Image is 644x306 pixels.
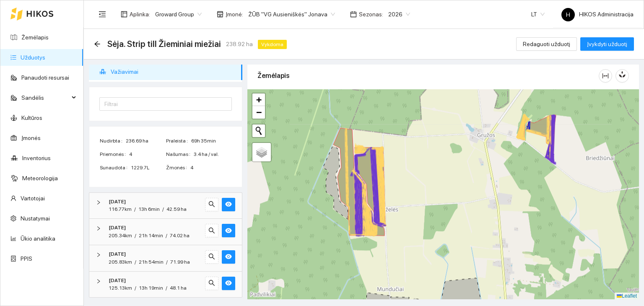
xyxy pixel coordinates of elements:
span: 42.59 ha [166,206,187,212]
span: H [566,8,570,21]
span: 2026 [388,8,410,21]
span: / [166,233,167,239]
button: eye [222,224,235,237]
a: Leaflet [617,293,637,299]
strong: [DATE] [109,199,126,205]
a: Nustatymai [21,215,50,222]
span: + [256,94,262,105]
span: Sezonas : [359,10,383,19]
span: shop [217,11,223,18]
span: 4 [190,164,231,172]
a: Žemėlapis [21,34,49,41]
a: Redaguoti užduotį [516,41,577,47]
a: Inventorius [22,155,51,161]
a: Įmonės [21,135,41,141]
span: 125.13km [109,285,132,291]
strong: [DATE] [109,225,126,231]
div: [DATE]205.83km/21h 54min/71.99 hasearcheye [89,245,242,271]
a: Kultūros [21,114,42,121]
button: column-width [599,69,612,83]
button: search [205,250,218,264]
button: Redaguoti užduotį [516,37,577,51]
span: eye [225,201,232,209]
span: / [134,206,136,212]
span: 4 [129,150,165,158]
span: Nudirbta [100,137,126,145]
button: eye [222,277,235,290]
span: 48.1 ha [170,285,187,291]
span: Žmonės [166,164,190,172]
div: Žemėlapis [257,64,599,88]
div: [DATE]125.13km/13h 19min/48.1 hasearcheye [89,272,242,298]
span: search [208,201,215,209]
span: / [135,233,136,239]
span: Važiavimai [111,63,236,80]
span: column-width [599,73,612,79]
span: Įmonė : [226,10,243,19]
strong: [DATE] [109,277,126,283]
a: Zoom out [252,106,265,119]
a: Meteorologija [22,175,58,182]
span: 3.4 ha / val. [194,150,231,158]
div: [DATE]205.34km/21h 14min/74.02 hasearcheye [89,219,242,245]
span: 205.83km [109,259,132,265]
span: search [208,227,215,235]
span: right [96,226,101,231]
strong: [DATE] [109,251,126,257]
span: HIKOS Administracija [561,11,634,18]
a: Vartotojai [21,195,45,202]
span: − [256,107,262,117]
span: Įvykdyti užduotį [587,39,627,49]
a: Layers [252,143,271,161]
span: eye [225,253,232,261]
span: Aplinka : [130,10,150,19]
button: search [205,224,218,237]
span: Groward Group [155,8,202,21]
a: Užduotys [21,54,45,61]
button: search [205,277,218,290]
span: Našumas [166,150,194,158]
button: Įvykdyti užduotį [580,37,634,51]
a: Ūkio analitika [21,235,55,242]
span: 13h 6min [138,206,160,212]
span: / [135,285,136,291]
a: PPIS [21,255,32,262]
span: LT [531,8,545,21]
span: Praleista [166,137,191,145]
span: eye [225,280,232,288]
a: Zoom in [252,93,265,106]
span: Vykdoma [258,40,287,49]
span: layout [121,11,127,18]
span: Priemonės [100,150,129,158]
span: / [162,206,164,212]
span: 116.77km [109,206,132,212]
span: 21h 14min [139,233,163,239]
div: Atgal [94,41,101,48]
span: / [135,259,136,265]
button: eye [222,250,235,264]
span: right [96,279,101,284]
a: Panaudoti resursai [21,74,69,81]
span: 21h 54min [139,259,164,265]
span: ŽŪB "VG Ausieniškės" Jonava [248,8,335,21]
span: / [166,259,168,265]
span: eye [225,227,232,235]
span: calendar [350,11,357,18]
span: menu-fold [99,10,106,18]
button: eye [222,198,235,211]
span: Sėja. Strip till Žieminiai miežiai [107,37,221,51]
span: 74.02 ha [170,233,190,239]
span: search [208,280,215,288]
span: Redaguoti užduotį [523,39,570,49]
span: / [166,285,167,291]
span: 13h 19min [139,285,163,291]
div: [DATE]116.77km/13h 6min/42.59 hasearcheye [89,193,242,219]
span: arrow-left [94,41,101,47]
span: right [96,252,101,257]
span: search [208,253,215,261]
button: Initiate a new search [252,124,265,137]
span: 205.34km [109,233,132,239]
span: 69h 35min [191,137,231,145]
span: Sunaudota [100,164,131,172]
button: search [205,198,218,211]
